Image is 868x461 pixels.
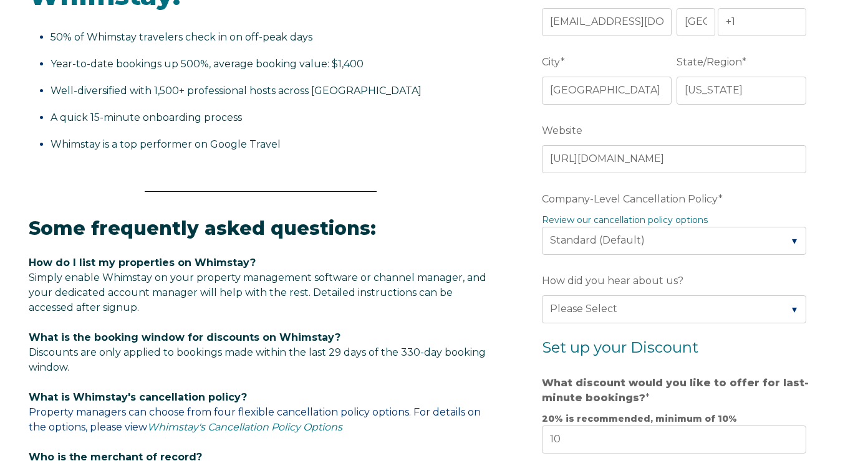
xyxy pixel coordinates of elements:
[542,271,683,290] span: How did you hear about us?
[147,421,342,433] a: Whimstay's Cancellation Policy Options
[29,390,493,435] p: Property managers can choose from four flexible cancellation policy options. For details on the o...
[542,413,737,424] strong: 20% is recommended, minimum of 10%
[542,121,582,140] span: Website
[29,346,486,373] span: Discounts are only applied to bookings made within the last 29 days of the 330-day booking window.
[29,331,340,343] span: What is the booking window for discounts on Whimstay?
[542,52,561,72] span: City
[29,217,376,240] span: Some frequently asked questions:
[51,85,422,97] span: Well-diversified with 1,500+ professional hosts across [GEOGRAPHIC_DATA]
[51,58,364,70] span: Year-to-date bookings up 500%, average booking value: $1,400
[51,31,312,43] span: 50% of Whimstay travelers check in on off-peak days
[51,138,281,150] span: Whimstay is a top performer on Google Travel
[51,112,242,123] span: A quick 15-minute onboarding process
[542,214,708,226] a: Review our cancellation policy options
[542,338,698,356] span: Set up your Discount
[677,52,742,72] span: State/Region
[29,391,247,403] span: What is Whimstay's cancellation policy?
[29,272,486,313] span: Simply enable Whimstay on your property management software or channel manager, and your dedicate...
[542,189,718,209] span: Company-Level Cancellation Policy
[542,377,809,404] strong: What discount would you like to offer for last-minute bookings?
[29,257,256,269] span: How do I list my properties on Whimstay?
